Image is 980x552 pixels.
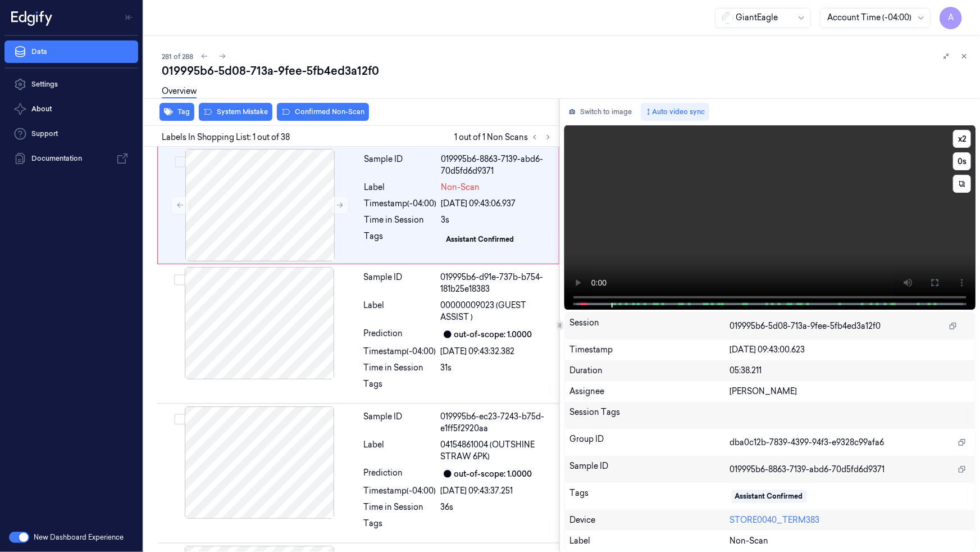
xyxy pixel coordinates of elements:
[174,414,185,425] button: Select row
[364,272,436,295] div: Sample ID
[364,518,436,536] div: Tags
[4,73,138,96] a: Settings
[953,152,971,170] button: 0s
[4,123,138,145] a: Support
[364,328,436,341] div: Prediction
[564,103,636,121] button: Switch to image
[569,386,730,397] div: Assignee
[120,8,138,26] button: Toggle Navigation
[730,365,970,377] div: 05:38.211
[730,386,970,397] div: [PERSON_NAME]
[730,437,885,449] span: dba0c12b-7839-4399-94f3-e9328c99afa6
[364,411,436,435] div: Sample ID
[569,460,730,478] div: Sample ID
[569,317,730,335] div: Session
[364,467,436,481] div: Prediction
[4,98,138,120] button: About
[441,214,552,226] div: 3s
[454,329,532,341] div: out-of-scope: 1.0000
[162,85,197,98] a: Overview
[730,320,881,332] span: 019995b6-5d08-713a-9fee-5fb4ed3a12f0
[277,103,369,121] button: Confirmed Non-Scan
[569,514,730,526] div: Device
[4,40,138,63] a: Data
[441,362,553,374] div: 31s
[730,344,970,356] div: [DATE] 09:43:00.623
[454,130,555,144] span: 1 out of 1 Non Scans
[454,468,532,480] div: out-of-scope: 1.0000
[441,182,480,193] span: Non-Scan
[364,153,437,177] div: Sample ID
[569,365,730,377] div: Duration
[162,63,971,79] div: 019995b6-5d08-713a-9fee-5fb4ed3a12f0
[441,300,553,323] span: 00000009023 (GUEST ASSIST )
[364,198,437,210] div: Timestamp (-04:00)
[174,274,185,286] button: Select row
[364,362,436,374] div: Time in Session
[441,198,552,210] div: [DATE] 09:43:06.937
[441,411,553,435] div: 019995b6-ec23-7243-b75d-e1ff5f2920aa
[730,464,885,476] span: 019995b6-8863-7139-abd6-70d5fd6d9371
[735,491,803,501] div: Assistant Confirmed
[4,147,138,170] a: Documentation
[569,406,730,424] div: Session Tags
[364,182,437,193] div: Label
[441,501,553,513] div: 36s
[641,103,709,121] button: Auto video sync
[364,378,436,396] div: Tags
[162,52,193,61] span: 281 of 288
[730,514,970,526] div: STORE0040_TERM383
[364,300,436,323] div: Label
[162,132,290,143] span: Labels In Shopping List: 1 out of 38
[441,346,553,358] div: [DATE] 09:43:32.382
[199,103,272,121] button: System Mistake
[159,103,194,121] button: Tag
[569,487,730,505] div: Tags
[441,439,553,463] span: 04154861004 (OUTSHINE STRAW 6PK)
[446,234,514,245] div: Assistant Confirmed
[441,485,553,497] div: [DATE] 09:43:37.251
[364,346,436,358] div: Timestamp (-04:00)
[364,214,437,226] div: Time in Session
[953,130,971,148] button: x2
[441,272,553,295] div: 019995b6-d91e-737b-b754-181b25e18383
[569,535,730,547] div: Label
[441,153,552,177] div: 019995b6-8863-7139-abd6-70d5fd6d9371
[940,7,962,29] button: A
[569,344,730,356] div: Timestamp
[730,535,769,547] span: Non-Scan
[364,439,436,463] div: Label
[569,433,730,451] div: Group ID
[175,156,186,168] button: Select row
[364,501,436,513] div: Time in Session
[364,485,436,497] div: Timestamp (-04:00)
[364,230,437,248] div: Tags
